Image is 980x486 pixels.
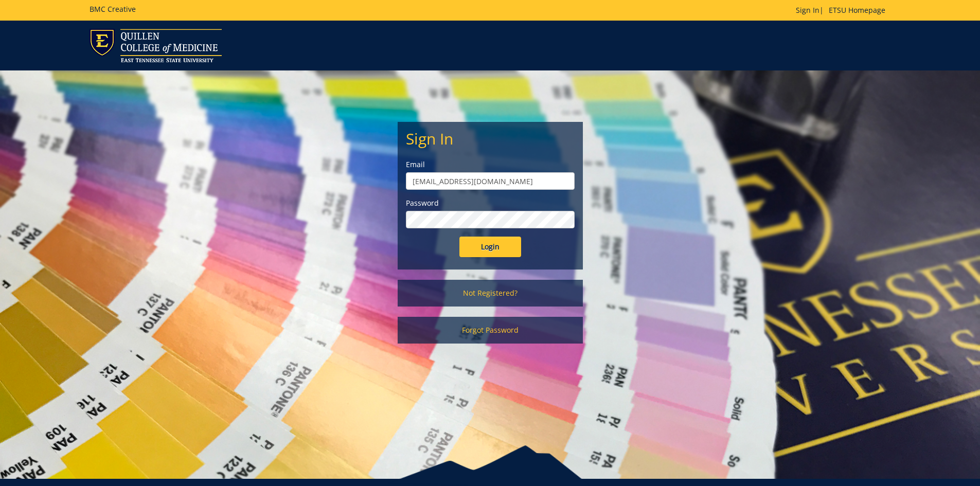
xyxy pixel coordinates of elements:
a: Forgot Password [398,317,583,344]
a: Sign In [796,5,819,15]
a: Not Registered? [398,280,583,307]
label: Password [406,198,575,208]
h5: BMC Creative [90,5,136,13]
input: Login [459,237,521,257]
img: ETSU logo [90,29,222,62]
a: ETSU Homepage [824,5,890,15]
p: | [796,5,890,15]
label: Email [406,159,575,170]
h2: Sign In [406,130,575,147]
